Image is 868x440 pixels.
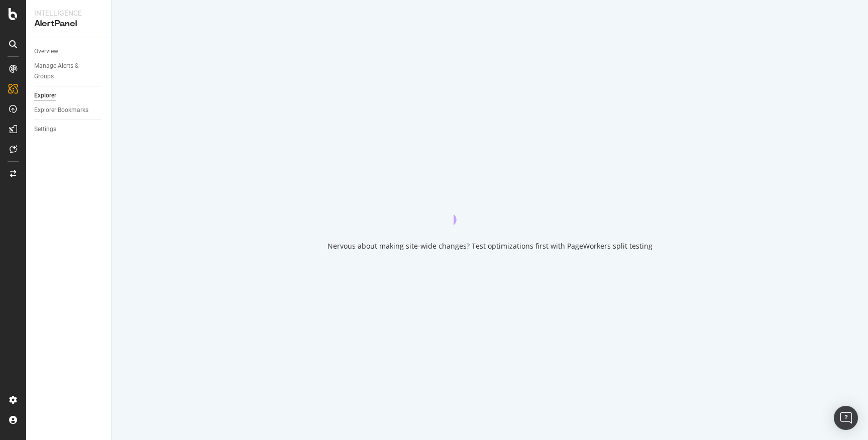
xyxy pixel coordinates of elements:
[34,124,56,135] div: Settings
[34,46,104,57] a: Overview
[34,90,56,101] div: Explorer
[34,46,58,57] div: Overview
[34,90,104,101] a: Explorer
[34,61,94,82] div: Manage Alerts & Groups
[34,105,104,116] a: Explorer Bookmarks
[834,406,858,430] div: Open Intercom Messenger
[34,124,104,135] a: Settings
[328,241,653,251] div: Nervous about making site-wide changes? Test optimizations first with PageWorkers split testing
[454,189,526,225] div: animation
[34,61,104,82] a: Manage Alerts & Groups
[34,18,103,30] div: AlertPanel
[34,8,103,18] div: Intelligence
[34,105,88,116] div: Explorer Bookmarks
